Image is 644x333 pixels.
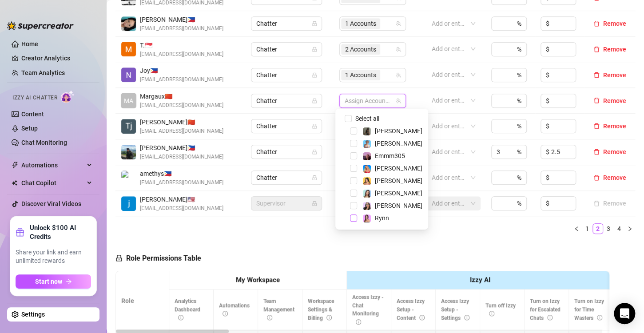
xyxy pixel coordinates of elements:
span: Workspace Settings & Billing [308,298,334,321]
span: [PERSON_NAME] 🇨🇳 [140,117,223,127]
span: Select tree node [350,127,357,135]
span: Rynn [375,214,389,222]
span: team [396,72,401,78]
img: logo-BBDzfeDw.svg [7,21,74,30]
button: Remove [590,18,630,29]
span: Chatter [256,171,317,184]
strong: Unlock $100 AI Credits [30,223,91,241]
span: [PERSON_NAME] [375,165,422,172]
span: Remove [603,174,626,181]
span: Turn on Izzy for Time Wasters [574,298,604,321]
a: 3 [604,224,613,234]
span: Remove [603,46,626,53]
img: Trixia Sy [121,42,136,56]
span: MA [124,96,133,106]
span: Select tree node [350,177,357,184]
span: lock [115,254,123,262]
li: 2 [592,223,603,234]
span: left [574,226,579,231]
button: left [571,223,582,234]
img: amethys [121,170,136,185]
span: [EMAIL_ADDRESS][DOMAIN_NAME] [140,75,223,84]
img: Rynn [363,214,371,222]
span: [PERSON_NAME] 🇵🇭 [140,143,223,153]
span: [EMAIL_ADDRESS][DOMAIN_NAME] [140,127,223,135]
a: Team Analytics [21,69,65,76]
strong: Izzy AI [470,276,490,284]
span: [PERSON_NAME] [375,202,422,209]
span: Chatter [256,145,317,159]
span: Remove [603,148,626,155]
span: Remove [603,97,626,104]
span: Chat Copilot [21,176,84,190]
img: Vanessa [363,140,371,148]
a: Discover Viral Videos [21,200,81,207]
span: Chatter [256,68,317,82]
span: delete [593,97,600,103]
span: Team Management [263,298,294,321]
span: Chatter [256,17,317,30]
span: arrow-right [66,278,72,285]
button: Remove [590,121,630,131]
span: info-circle [223,311,228,316]
span: Select tree node [350,190,357,197]
span: lock [312,149,317,155]
li: 4 [614,223,624,234]
span: [EMAIL_ADDRESS][DOMAIN_NAME] [140,101,223,110]
span: Select all [352,114,383,123]
strong: My Workspace [236,276,280,284]
span: info-circle [356,319,361,325]
button: Remove [590,147,630,157]
li: Previous Page [571,223,582,234]
span: 2 Accounts [341,44,380,55]
span: right [627,226,632,231]
span: info-circle [326,315,332,320]
span: Access Izzy Setup - Content [397,298,425,321]
span: lock [312,47,317,52]
span: Start now [35,278,62,285]
img: Brandy [363,127,371,135]
img: Emmm305 [363,152,371,160]
span: Share your link and earn unlimited rewards [16,248,91,266]
li: Next Page [624,223,635,234]
span: [EMAIL_ADDRESS][DOMAIN_NAME] [140,24,223,33]
span: Joy 🇵🇭 [140,66,223,75]
span: Chatter [256,94,317,107]
span: delete [593,149,600,155]
span: Margaux 🇨🇳 [140,91,223,101]
span: delete [593,123,600,129]
span: Access Izzy Setup - Settings [441,298,469,321]
img: Tj Espiritu [121,119,136,134]
span: [PERSON_NAME] 🇺🇸 [140,194,223,204]
span: Select tree node [350,214,357,222]
span: 1 Accounts [345,70,376,80]
img: Ashley [363,165,371,173]
span: Remove [603,71,626,79]
span: team [396,47,401,52]
span: info-circle [547,315,553,320]
a: 4 [614,224,624,234]
span: 1 Accounts [341,18,380,29]
span: Select tree node [350,152,357,159]
li: 3 [603,223,614,234]
a: Creator Analytics [21,51,92,65]
img: AI Chatter [61,90,75,103]
span: info-circle [464,315,469,320]
span: [EMAIL_ADDRESS][DOMAIN_NAME] [140,50,223,59]
span: [EMAIL_ADDRESS][DOMAIN_NAME] [140,178,223,187]
span: Select tree node [350,140,357,147]
img: John [121,145,136,159]
span: Automations [219,302,250,317]
button: Remove [590,44,630,55]
span: amethys 🇵🇭 [140,169,223,178]
span: info-circle [489,311,494,316]
span: [PERSON_NAME] 🇵🇭 [140,15,223,24]
img: Sami [363,202,371,210]
span: info-circle [178,315,183,320]
button: Remove [590,198,630,209]
span: Select tree node [350,202,357,209]
span: info-circle [267,315,272,320]
button: Remove [590,70,630,80]
span: lock [312,98,317,103]
span: gift [16,228,24,237]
